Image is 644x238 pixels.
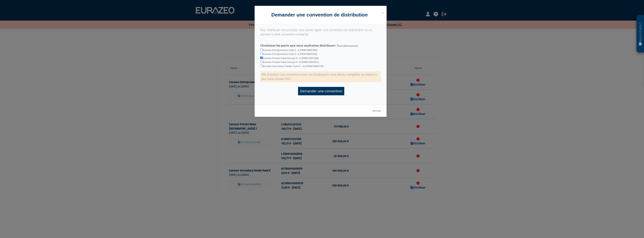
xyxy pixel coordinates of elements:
[260,71,381,82] p: Afin d'obtenir une convention pour ces fonds/parts, vous devrez compléter ou mettre à jour votre ...
[298,87,344,95] input: Demander une convention
[382,10,384,16] span: ×
[334,44,358,47] span: ( Tout sélectionner)
[257,42,384,48] label: Choisissez les parts que vous souhaitez distribuer
[260,28,381,37] p: Pour distribuer ces produits, vous devez signer une convention de distribution ou un avenant à vo...
[257,42,384,68] div: Eurazeo Entrepreneurs Club 3 - A (FR001400TZR0) Eurazeo Entrepreneurs Club 3 - E (FR001400TZS8) E...
[257,11,384,18] h4: Demander une convention de distribution
[638,17,643,51] p: Besoin d'aide ?
[370,108,384,114] button: Fermer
